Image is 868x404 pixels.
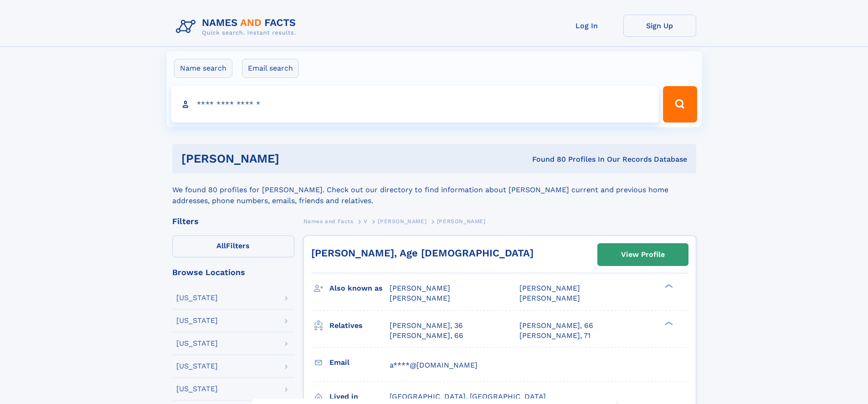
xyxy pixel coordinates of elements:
[364,218,368,225] span: V
[663,320,673,326] div: ❯
[390,392,546,401] span: [GEOGRAPHIC_DATA], [GEOGRAPHIC_DATA]
[172,174,696,206] div: We found 80 profiles for [PERSON_NAME]. Check out our directory to find information about [PERSON...
[390,294,450,302] span: [PERSON_NAME]
[519,321,593,331] a: [PERSON_NAME], 66
[181,153,406,164] h1: [PERSON_NAME]
[390,331,463,341] a: [PERSON_NAME], 66
[176,340,218,347] div: [US_STATE]
[378,218,426,225] span: [PERSON_NAME]
[550,15,623,37] a: Log In
[329,281,390,296] h3: Also known as
[172,235,294,257] label: Filters
[329,318,390,333] h3: Relatives
[176,317,218,324] div: [US_STATE]
[519,284,580,292] span: [PERSON_NAME]
[174,59,232,78] label: Name search
[623,15,696,37] a: Sign Up
[621,244,665,265] div: View Profile
[176,385,218,393] div: [US_STATE]
[390,321,463,331] a: [PERSON_NAME], 36
[390,284,450,292] span: [PERSON_NAME]
[598,244,688,266] a: View Profile
[519,331,591,341] a: [PERSON_NAME], 71
[663,86,697,123] button: Search Button
[303,215,354,227] a: Names and Facts
[663,283,673,289] div: ❯
[216,241,226,250] span: All
[311,247,534,259] a: [PERSON_NAME], Age [DEMOGRAPHIC_DATA]
[176,363,218,370] div: [US_STATE]
[242,59,299,78] label: Email search
[172,268,294,276] div: Browse Locations
[171,86,659,123] input: search input
[176,294,218,302] div: [US_STATE]
[437,218,486,225] span: [PERSON_NAME]
[364,215,368,227] a: V
[172,15,303,39] img: Logo Names and Facts
[406,154,687,164] div: Found 80 Profiles In Our Records Database
[519,294,580,302] span: [PERSON_NAME]
[329,355,390,370] h3: Email
[172,217,294,225] div: Filters
[378,215,426,227] a: [PERSON_NAME]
